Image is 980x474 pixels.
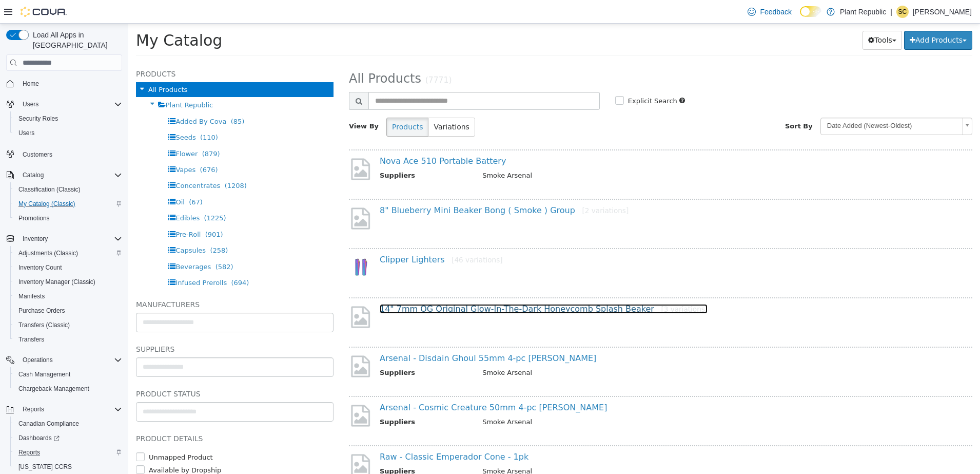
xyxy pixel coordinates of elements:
[14,198,80,210] a: My Catalog (Classic)
[18,249,78,257] span: Adjustments (Classic)
[14,127,38,139] a: Users
[82,223,100,231] span: (258)
[18,354,122,366] span: Operations
[10,211,126,225] button: Promotions
[14,368,122,381] span: Cash Management
[18,434,60,442] span: Dashboards
[10,260,126,275] button: Inventory Count
[18,403,122,415] span: Reports
[14,432,64,444] a: Dashboards
[18,169,48,181] button: Catalog
[734,7,774,26] button: Tools
[37,78,85,85] span: Plant Republic
[18,233,122,245] span: Inventory
[221,232,244,255] img: 150
[251,443,346,456] th: Suppliers
[18,292,45,300] span: Manifests
[800,6,821,17] input: Dark Mode
[47,158,92,166] span: Concentrates
[14,112,122,125] span: Security Roles
[14,305,69,317] a: Purchase Orders
[346,393,821,406] td: Smoke Arsenal
[96,158,119,166] span: (1208)
[913,6,972,18] p: [PERSON_NAME]
[14,276,122,288] span: Inventory Manager (Classic)
[221,133,244,158] img: missing-image.png
[8,44,205,56] h5: Products
[14,183,85,196] a: Classification (Classic)
[251,182,500,192] a: 8" Blueberry Mini Beaker Bong ( Smoke ) Group[2 variations]
[18,169,122,181] span: Catalog
[77,207,95,215] span: (901)
[103,255,121,263] span: (694)
[18,263,62,272] span: Inventory Count
[14,319,74,331] a: Transfers (Classic)
[14,127,122,139] span: Users
[221,281,244,306] img: missing-image.png
[18,77,122,90] span: Home
[14,212,54,224] a: Promotions
[18,147,122,160] span: Customers
[10,445,126,460] button: Reports
[251,379,479,389] a: Arsenal - Cosmic Creature 50mm 4-pc [PERSON_NAME]
[346,443,821,456] td: Smoke Arsenal
[18,307,65,315] span: Purchase Orders
[2,168,126,182] button: Catalog
[18,335,44,344] span: Transfers
[10,126,126,140] button: Users
[21,7,67,17] img: Cova
[14,461,76,473] a: [US_STATE] CCRS
[14,290,49,302] a: Manifests
[14,305,122,317] span: Purchase Orders
[221,182,244,207] img: missing-image.png
[533,281,579,290] small: [3 variations]
[14,290,122,302] span: Manifests
[75,191,97,198] span: (1225)
[18,429,85,439] label: Unmapped Product
[72,142,90,150] span: (676)
[47,94,98,102] span: Added By Cova
[18,200,75,208] span: My Catalog (Classic)
[47,126,69,134] span: Flower
[14,333,48,346] a: Transfers
[14,276,100,288] a: Inventory Manager (Classic)
[47,239,83,247] span: Beverages
[776,7,844,26] button: Add Products
[14,183,122,196] span: Classification (Classic)
[10,304,126,318] button: Purchase Orders
[10,246,126,260] button: Adjustments (Classic)
[10,182,126,197] button: Classification (Classic)
[18,448,40,457] span: Reports
[14,247,122,259] span: Adjustments (Classic)
[251,147,346,160] th: Suppliers
[2,232,126,246] button: Inventory
[300,94,346,113] button: Variations
[61,175,74,182] span: (67)
[251,344,346,357] th: Suppliers
[10,416,126,431] button: Canadian Compliance
[10,318,126,332] button: Transfers (Classic)
[14,383,93,395] a: Chargeback Management
[743,2,795,22] a: Feedback
[251,428,400,438] a: Raw - Classic Emperador Cone - 1pk
[47,110,67,118] span: Seeds
[18,148,56,161] a: Customers
[8,319,205,332] h5: Suppliers
[10,289,126,304] button: Manifests
[18,420,79,428] span: Canadian Compliance
[2,353,126,367] button: Operations
[18,233,52,245] button: Inventory
[14,261,122,274] span: Inventory Count
[103,94,116,102] span: (85)
[14,212,122,224] span: Promotions
[890,6,892,18] p: |
[8,275,205,287] h5: Manufacturers
[221,48,293,62] span: All Products
[258,94,300,113] button: Products
[14,418,122,430] span: Canadian Compliance
[14,461,122,473] span: Washington CCRS
[29,30,122,50] span: Load All Apps in [GEOGRAPHIC_DATA]
[2,146,126,161] button: Customers
[297,52,324,61] small: (7771)
[18,214,50,222] span: Promotions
